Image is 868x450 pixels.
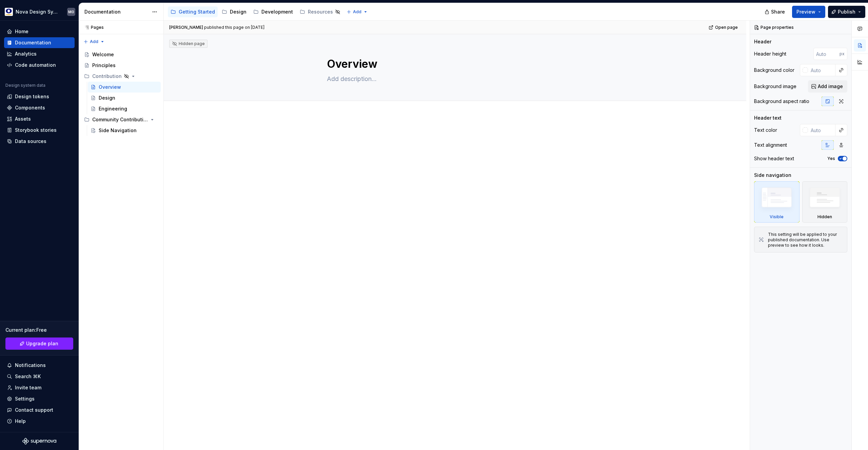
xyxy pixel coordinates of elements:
div: Visible [754,181,800,223]
div: Getting Started [179,8,215,15]
a: Resources [297,6,343,17]
a: Data sources [4,136,75,147]
div: Header text [754,115,782,121]
div: Overview [99,84,121,90]
button: Add [344,7,370,17]
button: Add [81,37,107,46]
img: 913bd7b2-a929-4ec6-8b51-b8e1675eadd7.png [5,8,13,16]
label: Yes [827,156,835,161]
a: Storybook stories [4,125,75,136]
div: Development [261,8,293,15]
a: Invite team [4,382,75,393]
div: Text color [754,127,777,134]
span: Share [771,8,785,15]
a: Overview [88,82,161,93]
div: Design system data [5,83,45,88]
span: Publish [838,8,855,15]
textarea: Overview [325,56,582,72]
span: Add [353,9,361,15]
a: Home [4,26,75,37]
div: Notifications [15,362,46,369]
div: Settings [15,395,35,402]
a: Design [88,93,161,103]
div: Help [15,418,26,425]
button: Share [761,6,789,18]
div: Documentation [15,39,51,46]
span: Add [90,39,98,44]
div: Storybook stories [15,127,57,134]
div: Page tree [168,5,343,19]
div: Analytics [15,50,37,57]
a: Welcome [81,49,161,60]
div: Community Contribution [92,116,148,123]
div: Show header text [754,155,794,162]
div: Current plan : Free [5,327,73,333]
div: Text alignment [754,142,787,148]
button: Notifications [4,360,75,371]
input: Auto [808,64,835,76]
div: Data sources [15,138,46,145]
p: px [840,51,845,57]
div: Hidden [817,214,832,220]
div: Search ⌘K [15,373,41,380]
span: Add image [818,83,843,90]
div: Home [15,28,28,35]
div: Design [99,95,115,101]
span: Open page [715,25,738,30]
span: [PERSON_NAME] [169,25,203,30]
button: Search ⌘K [4,371,75,382]
div: This setting will be applied to your published documentation. Use preview to see how it looks. [768,232,843,248]
div: Background image [754,83,796,90]
div: Design [230,8,246,15]
span: Upgrade plan [26,340,58,347]
div: Contribution [92,73,122,80]
div: Header height [754,50,786,57]
a: Development [251,6,296,17]
input: Auto [808,124,835,136]
div: Resources [308,8,333,15]
div: Hidden [802,181,848,223]
a: Code automation [4,60,75,70]
div: Code automation [15,62,56,68]
a: Documentation [4,37,75,48]
a: Settings [4,393,75,404]
a: Assets [4,114,75,124]
a: Components [4,102,75,113]
div: MO [68,9,74,15]
a: Upgrade plan [5,337,73,350]
input: Auto [813,48,840,60]
div: Background color [754,67,794,74]
div: Engineering [99,105,127,112]
a: Analytics [4,48,75,59]
a: Design tokens [4,91,75,102]
div: Hidden page [172,41,205,46]
div: Community Contribution [81,114,161,125]
a: Getting Started [168,6,218,17]
div: Side Navigation [99,127,137,134]
div: Components [15,104,45,111]
div: Design tokens [15,93,49,100]
svg: Supernova Logo [22,438,56,445]
a: Open page [707,23,741,32]
button: Contact support [4,405,75,415]
button: Nova Design SystemMO [1,4,77,19]
a: Principles [81,60,161,71]
div: Nova Design System [16,8,59,15]
div: Header [754,38,771,45]
button: Add image [808,80,847,93]
a: Design [219,6,249,17]
span: Preview [796,8,815,15]
div: Principles [92,62,116,69]
div: Welcome [92,51,114,58]
div: Background aspect ratio [754,98,809,105]
div: Side navigation [754,172,791,179]
div: Visible [770,214,784,220]
div: Pages [81,25,104,30]
button: Help [4,416,75,427]
div: Contact support [15,407,53,413]
div: Assets [15,116,31,122]
a: Engineering [88,103,161,114]
div: Page tree [81,49,161,136]
div: Invite team [15,384,41,391]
